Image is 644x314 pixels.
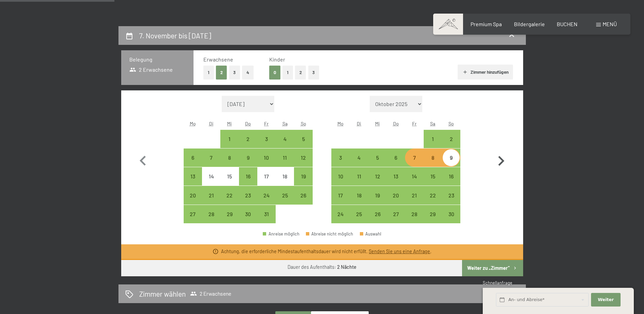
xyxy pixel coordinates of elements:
[221,136,238,153] div: 1
[184,193,201,210] div: 20
[276,174,293,191] div: 18
[269,56,285,63] span: Kinder
[184,149,202,167] div: Mon Oct 06 2025
[184,167,202,186] div: Mon Oct 13 2025
[240,174,257,191] div: 16
[221,155,238,172] div: 8
[276,167,294,186] div: Sat Oct 18 2025
[393,121,399,126] abbr: Donnerstag
[337,121,344,126] abbr: Montag
[351,174,368,191] div: 11
[184,167,202,186] div: Anreise möglich
[240,155,257,172] div: 9
[240,193,257,210] div: 23
[221,174,238,191] div: 15
[239,205,257,223] div: Anreise möglich
[257,149,276,167] div: Anreise möglich
[294,186,312,204] div: Sun Oct 26 2025
[387,167,405,186] div: Thu Nov 13 2025
[442,149,460,167] div: Sun Nov 09 2025
[387,193,404,210] div: 20
[442,130,460,148] div: Sun Nov 02 2025
[257,167,276,186] div: Anreise nicht möglich
[184,155,201,172] div: 6
[387,211,404,228] div: 27
[406,211,423,228] div: 28
[368,186,387,204] div: Wed Nov 19 2025
[424,155,441,172] div: 8
[184,205,202,223] div: Mon Oct 27 2025
[337,264,356,270] b: 2 Nächte
[220,167,239,186] div: Anreise nicht möglich
[294,130,312,148] div: Anreise möglich
[443,211,460,228] div: 30
[387,174,404,191] div: 13
[331,205,350,223] div: Mon Nov 24 2025
[332,174,349,191] div: 10
[203,193,220,210] div: 21
[557,21,577,27] span: BUCHEN
[405,149,423,167] div: Fri Nov 07 2025
[306,232,353,236] div: Abreise nicht möglich
[263,232,299,236] div: Anreise möglich
[276,149,294,167] div: Anreise möglich
[387,205,405,223] div: Anreise möglich
[360,232,382,236] div: Auswahl
[257,186,276,204] div: Fri Oct 24 2025
[424,205,442,223] div: Sat Nov 29 2025
[387,149,405,167] div: Anreise möglich
[202,149,220,167] div: Anreise möglich
[514,21,545,27] a: Bildergalerie
[294,167,312,186] div: Anreise möglich
[269,66,280,80] button: 0
[294,167,312,186] div: Sun Oct 19 2025
[424,167,442,186] div: Sat Nov 15 2025
[387,155,404,172] div: 6
[424,130,442,148] div: Anreise möglich
[332,155,349,172] div: 3
[276,130,294,148] div: Sat Oct 04 2025
[294,130,312,148] div: Sun Oct 05 2025
[129,66,173,73] span: 2 Erwachsene
[220,130,239,148] div: Wed Oct 01 2025
[331,186,350,204] div: Mon Nov 17 2025
[471,21,502,27] span: Premium Spa
[387,167,405,186] div: Anreise möglich
[443,136,460,153] div: 2
[442,186,460,204] div: Anreise möglich
[288,264,356,271] div: Dauer des Aufenthalts:
[258,193,275,210] div: 24
[375,121,380,126] abbr: Mittwoch
[405,167,423,186] div: Anreise möglich
[227,121,232,126] abbr: Mittwoch
[202,205,220,223] div: Tue Oct 28 2025
[184,149,202,167] div: Anreise möglich
[295,193,312,210] div: 26
[239,167,257,186] div: Thu Oct 16 2025
[221,248,431,255] div: Achtung, die erforderliche Mindestaufenthaltsdauer wird nicht erfüllt. .
[442,149,460,167] div: Anreise möglich
[331,186,350,204] div: Anreise möglich
[443,155,460,172] div: 9
[257,130,276,148] div: Anreise möglich
[220,186,239,204] div: Anreise möglich
[209,121,214,126] abbr: Dienstag
[442,167,460,186] div: Sun Nov 16 2025
[276,186,294,204] div: Sat Oct 25 2025
[239,186,257,204] div: Thu Oct 23 2025
[282,66,293,80] button: 1
[483,280,512,285] span: Schnellanfrage
[331,205,350,223] div: Anreise möglich
[598,297,614,303] span: Weiter
[406,155,423,172] div: 7
[239,167,257,186] div: Anreise möglich
[443,193,460,210] div: 23
[257,130,276,148] div: Fri Oct 03 2025
[368,167,387,186] div: Wed Nov 12 2025
[369,174,386,191] div: 12
[245,121,251,126] abbr: Donnerstag
[276,136,293,153] div: 4
[369,193,386,210] div: 19
[282,121,288,126] abbr: Samstag
[368,205,387,223] div: Anreise möglich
